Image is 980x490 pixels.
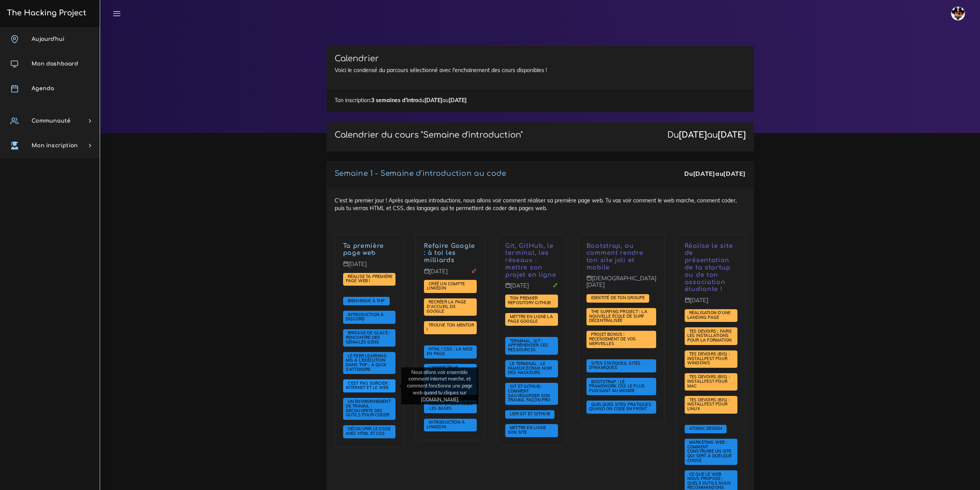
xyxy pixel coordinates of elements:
[427,346,472,356] span: HTML / CSS : la mise en page
[346,381,391,391] span: C'est pas sorcier : internet et le web
[951,7,965,20] img: avatar
[589,332,636,346] span: PROJET BONUS : recensement de vos merveilles
[427,401,472,411] span: Indenter son code : les bases
[718,130,746,140] strong: [DATE]
[346,426,391,436] span: Découvrir le code avec HTML et CSS
[424,268,477,281] p: [DATE]
[505,242,558,279] p: Git, GitHub, le terminal, les réseaux : mettre son projet en ligne
[508,411,552,416] span: Lier Git et Github
[424,97,442,104] strong: [DATE]
[586,275,656,294] p: [DEMOGRAPHIC_DATA][DATE]
[346,399,392,418] a: Un environnement de travail : découverte des outils pour coder
[335,66,746,74] p: Voici le condensé du parcours sélectionné avec l'enchainement des cours disponibles !
[427,300,466,314] a: Recréer la page d'accueil de Google
[335,130,523,140] p: Calendrier du cours "Semaine d'introduction"
[693,170,715,177] strong: [DATE]
[343,242,384,257] a: Ta première page web
[427,420,465,430] a: Introduction à LinkedIn
[5,9,86,17] h3: The Hacking Project
[346,381,391,391] a: C'est pas sorcier : internet et le web
[687,374,730,388] span: Tes devoirs (bis) : Installfest pour MAC
[685,242,737,293] p: Réalise le site de présentation de ta startup ou de ton association étudiante !
[508,425,546,435] span: Mettre en ligne son site
[427,322,474,332] span: Trouve ton mentor !
[679,130,707,140] strong: [DATE]
[346,312,384,322] a: Introduction à Discord
[427,281,465,291] a: Créé un compte LinkedIn
[346,330,390,345] a: Brisage de glace : rencontre des géniales gens
[427,401,472,411] a: Indenter son code : les bases
[586,242,656,271] p: Bootstrap, ou comment rendre ton site joli et mobile
[667,130,746,140] div: Du au
[346,312,384,322] span: Introduction à Discord
[687,397,730,411] span: Tes devoirs (bis) : Installfest pour Linux
[508,361,552,375] span: Le terminal : le fameux écran noir des hackeurs
[508,338,548,352] span: Terminal, Git : appréhender ces ressources
[32,61,78,67] span: Mon dashboard
[589,360,641,370] span: Sites statiques, sites dynamiques
[684,169,745,178] div: Du au
[427,419,465,429] span: Introduction à LinkedIn
[327,88,754,112] div: Ton inscription: du au
[508,314,553,324] span: Mettre en ligne la page Google
[346,274,393,284] a: Réalise ta première page web !
[424,242,475,264] a: Refaire Google : à toi les milliards
[687,351,730,365] span: Tes devoirs (bis) : Installfest pour Windows
[508,384,553,402] span: Git et GitHub : comment sauvegarder son travail façon pro
[687,439,732,463] span: Marketing web : comment construire un site qui sert à quelque chose
[427,323,474,333] a: Trouve ton mentor !
[427,365,471,392] span: L'inspecteur d'éléments : l'outil indispensable quand on fait du développement front
[346,353,387,372] span: Le Peer learning mis à l'exécution dans THP : à quoi s'attendre
[685,297,737,310] p: [DATE]
[589,402,651,412] span: Quelques sites pratiques quand on code en front
[346,354,387,372] a: Le Peer learning mis à l'exécution dans THP : à quoi s'attendre
[346,399,392,418] span: Un environnement de travail : découverte des outils pour coder
[32,143,78,148] span: Mon inscription
[427,299,466,313] span: Recréer la page d'accueil de Google
[371,97,418,104] strong: 3 semaines d'intro
[32,118,70,124] span: Communauté
[589,379,645,393] span: Bootstrap : le framework CSS le plus puissant au monde
[427,347,472,357] a: HTML / CSS : la mise en page
[687,426,724,431] span: Atomic Design
[449,97,467,104] strong: [DATE]
[32,86,54,91] span: Agenda
[723,170,745,177] strong: [DATE]
[32,36,64,42] span: Aujourd'hui
[343,261,396,273] p: [DATE]
[346,274,393,284] span: Réalise ta première page web !
[346,426,391,436] a: Découvrir le code avec HTML et CSS
[346,298,387,303] a: Bienvenue à THP
[687,328,734,343] span: Tes devoirs : faire les installations pour la formation
[335,54,746,64] h3: Calendrier
[335,170,506,177] a: Semaine 1 - Semaine d'introduction au code
[589,309,647,323] span: The Surfing Project : la nouvelle école de surf décentralisée
[508,295,553,305] span: Ton premier repository GitHub
[687,310,731,320] span: Réalisation d'une landing page
[427,281,465,291] span: Créé un compte LinkedIn
[589,295,647,300] span: Identité de ton groupe
[427,365,471,393] a: L'inspecteur d'éléments : l'outil indispensable quand on fait du développement front
[401,367,478,404] div: Nous allons voir ensemble comment internet marche, et comment fonctionne une page web quand tu cl...
[505,283,558,295] p: [DATE]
